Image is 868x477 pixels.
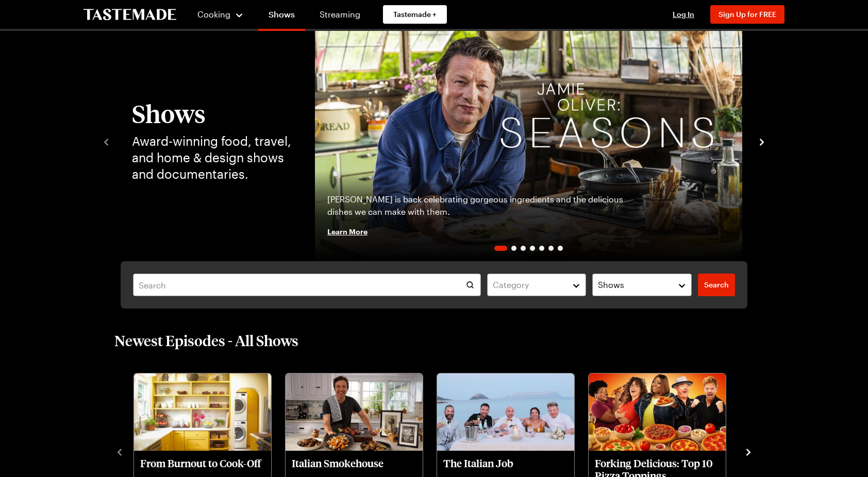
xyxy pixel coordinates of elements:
[589,373,726,451] img: Forking Delicious: Top 10 Pizza Toppings
[84,9,176,21] a: To Tastemade Home Page
[487,274,587,296] button: Category
[673,10,694,19] span: Log In
[437,373,574,451] img: The Italian Job
[132,133,294,182] p: Award-winning food, travel, and home & design shows and documentaries.
[114,331,298,350] h2: Newest Episodes - All Shows
[258,2,305,31] a: Shows
[598,279,624,291] span: Shows
[327,226,368,236] span: Learn More
[393,9,437,20] span: Tastemade +
[132,100,294,127] h1: Shows
[592,274,692,296] button: Shows
[286,373,423,451] img: Italian Smokehouse
[315,21,742,261] div: 1 / 7
[511,246,516,251] span: Go to slide 2
[719,10,776,19] span: Sign Up for FREE
[133,274,481,296] input: Search
[101,135,111,147] button: navigate to previous item
[704,280,729,290] span: Search
[197,2,244,27] button: Cooking
[710,5,784,24] button: Sign Up for FREE
[698,274,735,296] a: filters
[539,246,544,251] span: Go to slide 5
[383,5,447,24] a: Tastemade +
[197,9,230,19] span: Cooking
[743,445,754,457] button: navigate to next item
[521,246,526,251] span: Go to slide 3
[558,246,563,251] span: Go to slide 7
[530,246,535,251] span: Go to slide 4
[757,135,767,147] button: navigate to next item
[548,246,554,251] span: Go to slide 6
[494,246,507,251] span: Go to slide 1
[493,279,565,291] div: Category
[315,21,742,261] a: Jamie Oliver: Seasons[PERSON_NAME] is back celebrating gorgeous ingredients and the delicious dis...
[315,21,742,261] img: Jamie Oliver: Seasons
[327,193,649,218] p: [PERSON_NAME] is back celebrating gorgeous ingredients and the delicious dishes we can make with ...
[663,9,704,20] button: Log In
[134,373,271,451] img: From Burnout to Cook-Off
[114,445,125,457] button: navigate to previous item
